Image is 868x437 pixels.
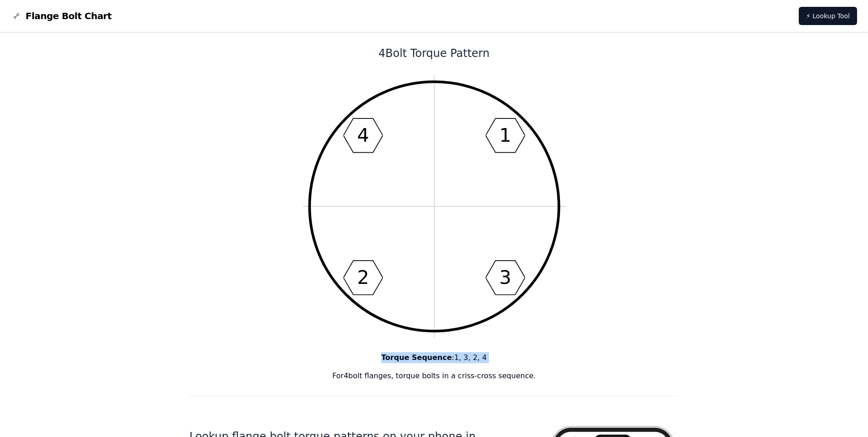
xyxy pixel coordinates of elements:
[357,124,369,146] text: 4
[799,7,857,25] a: ⚡ Lookup Tool
[11,10,112,22] a: Flange Bolt Chart LogoFlange Bolt Chart
[499,267,511,288] text: 3
[26,10,112,22] span: Flange Bolt Chart
[11,10,22,21] img: Flange Bolt Chart Logo
[190,46,679,61] h1: 4 Bolt Torque Pattern
[190,352,679,363] p: : 1, 3, 2, 4
[499,124,511,146] text: 1
[357,267,369,288] text: 2
[381,353,452,362] b: Torque Sequence
[190,370,679,381] p: For 4 bolt flanges, torque bolts in a criss-cross sequence.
